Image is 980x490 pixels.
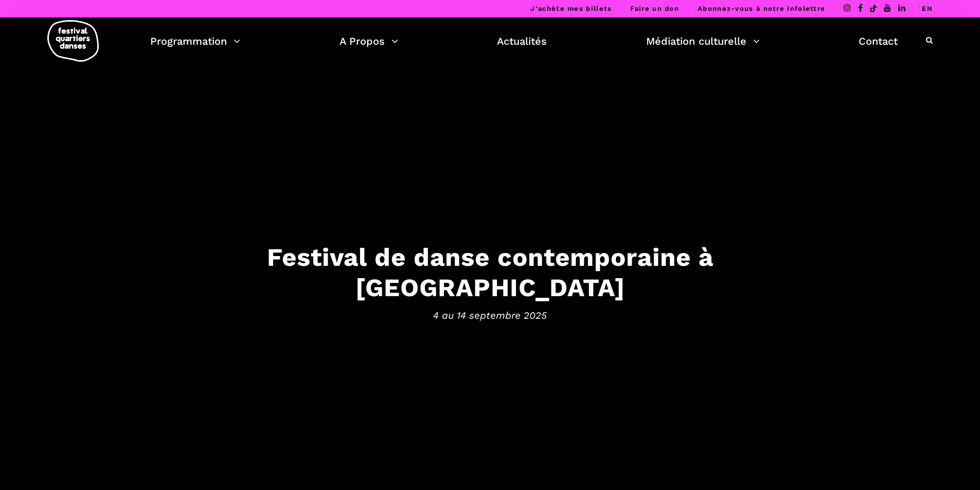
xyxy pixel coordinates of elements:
a: Faire un don [630,5,679,12]
a: Médiation culturelle [646,32,760,50]
img: logo-fqd-med [47,20,99,62]
span: 4 au 14 septembre 2025 [171,307,809,323]
a: Abonnez-vous à notre infolettre [698,5,825,12]
a: Contact [859,32,898,50]
h3: Festival de danse contemporaine à [GEOGRAPHIC_DATA] [171,242,809,303]
a: Programmation [150,32,240,50]
a: EN [922,5,933,12]
a: Actualités [497,32,547,50]
a: J’achète mes billets [530,5,612,12]
a: A Propos [340,32,398,50]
